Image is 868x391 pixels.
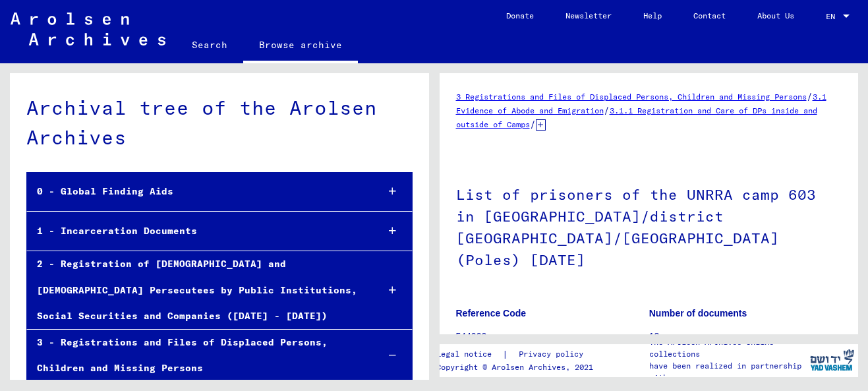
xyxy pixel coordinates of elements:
[27,251,367,329] div: 2 - Registration of [DEMOGRAPHIC_DATA] and [DEMOGRAPHIC_DATA] Persecutees by Public Institutions,...
[456,164,842,287] h1: List of prisoners of the UNRRA camp 603 in [GEOGRAPHIC_DATA]/district [GEOGRAPHIC_DATA]/[GEOGRAPH...
[456,308,527,318] b: Reference Code
[508,347,599,361] a: Privacy policy
[456,330,649,344] p: 544000
[436,347,599,361] div: |
[649,336,805,360] p: The Arolsen Archives online collections
[27,218,367,244] div: 1 - Incarceration Documents
[436,347,502,361] a: Legal notice
[826,12,840,21] span: EN
[27,330,367,381] div: 3 - Registrations and Files of Displaced Persons, Children and Missing Persons
[456,105,817,129] a: 3.1.1 Registration and Care of DPs inside and outside of Camps
[649,330,842,344] p: 18
[243,29,358,63] a: Browse archive
[26,93,413,152] div: Archival tree of the Arolsen Archives
[436,361,599,373] p: Copyright © Arolsen Archives, 2021
[649,360,805,384] p: have been realized in partnership with
[530,118,536,130] span: /
[604,104,610,116] span: /
[27,179,367,204] div: 0 - Global Finding Aids
[807,90,813,102] span: /
[176,29,243,61] a: Search
[807,344,857,376] img: yv_logo.png
[649,308,747,318] b: Number of documents
[11,13,165,45] img: Arolsen_neg.svg
[456,92,807,102] a: 3 Registrations and Files of Displaced Persons, Children and Missing Persons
